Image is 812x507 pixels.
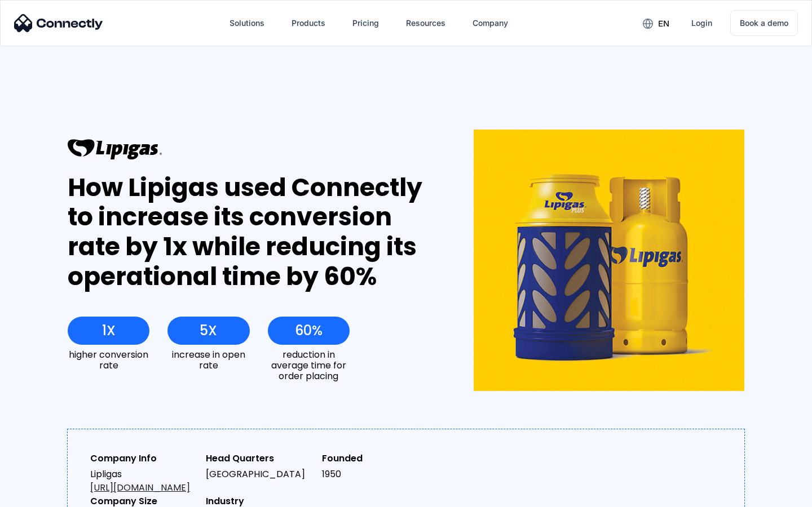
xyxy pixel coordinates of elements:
ul: Language list [23,487,68,503]
div: Login [691,15,712,31]
div: Head Quarters [206,452,312,465]
div: Lipligas [90,468,197,495]
a: Login [682,10,721,37]
div: Resources [406,15,445,31]
div: 1950 [322,468,429,481]
div: Founded [322,452,429,465]
a: Book a demo [730,10,798,36]
div: reduction in average time for order placing [268,349,350,382]
div: [GEOGRAPHIC_DATA] [206,468,312,481]
div: Company [473,15,508,31]
div: How Lipigas used Connectly to increase its conversion rate by 1x while reducing its operational t... [68,173,433,292]
div: Company Info [90,452,197,465]
div: Solutions [230,15,264,31]
div: Pricing [352,15,379,31]
div: higher conversion rate [68,349,149,371]
img: Connectly Logo [14,14,103,32]
div: increase in open rate [167,349,249,371]
aside: Language selected: English [11,487,68,503]
div: 5X [200,323,217,339]
a: Pricing [343,10,388,37]
div: en [658,16,669,32]
div: 1X [102,323,116,339]
div: 60% [295,323,323,339]
a: [URL][DOMAIN_NAME] [90,481,190,494]
div: Products [292,15,325,31]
